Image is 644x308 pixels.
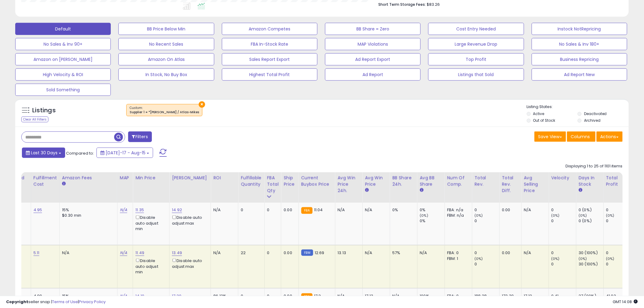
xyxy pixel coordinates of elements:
div: Supplier 1 = *[PERSON_NAME] / Atlas-Mikes [130,110,199,114]
button: Top Profit [428,53,524,65]
div: FBA Total Qty [267,175,279,194]
div: 13.13 [338,250,358,256]
small: (0%) [579,256,587,261]
div: Disable auto adjust min [135,214,165,232]
a: 5.11 [33,250,40,256]
div: N/A [524,207,544,213]
div: 0 [551,207,576,213]
small: Avg BB Share. [420,187,424,193]
div: 0 [606,207,631,213]
button: [DATE]-17 - Aug-15 [96,148,153,158]
button: BB Price Below Min [118,23,214,35]
div: Current Buybox Price [301,175,333,187]
div: FBM: 1 [447,256,467,261]
div: N/A [213,207,233,213]
small: (0%) [551,213,560,218]
div: 30 (100%) [579,250,604,256]
button: No Sales & Inv 90+ [15,38,111,50]
small: (0%) [551,256,560,261]
div: Total Rev. [475,175,497,187]
button: Instock NotRepricing [532,23,627,35]
label: Deactivated [584,111,607,116]
button: Last 30 Days [22,148,65,158]
div: Days In Stock [579,175,601,187]
div: 15% [62,207,113,213]
span: Columns [571,134,590,140]
p: Listing States: [527,104,629,110]
span: Last 30 Days [31,150,58,156]
small: FBM [301,250,313,256]
div: Clear All Filters [21,117,48,122]
div: 0 (0%) [579,207,604,213]
a: 14.92 [172,207,182,213]
a: Privacy Policy [79,299,106,305]
button: Sold Something [15,84,111,96]
div: Min Price [135,175,167,181]
div: Fulfillable Quantity [241,175,262,187]
div: ROI [213,175,236,181]
button: Large Revenue Drop [428,38,524,50]
div: MAP [120,175,130,181]
div: [PERSON_NAME] [172,175,208,181]
span: 11.04 [314,207,323,213]
div: 22 [241,250,260,256]
div: Avg Win Price 24h. [338,175,360,194]
span: 2025-09-15 14:08 GMT [613,299,638,305]
div: 0% [420,207,445,213]
b: Short Term Storage Fees: [378,2,426,7]
div: Velocity [551,175,574,181]
a: Terms of Use [52,299,78,305]
button: Default [15,23,111,35]
span: [DATE]-17 - Aug-15 [106,150,145,156]
div: Avg Win Price [365,175,387,187]
small: Avg Win Price. [365,187,369,193]
small: (0%) [475,256,483,261]
div: Displaying 1 to 25 of 1101 items [566,163,623,169]
div: Ordered Items [6,175,28,187]
button: BB Share = Zero [325,23,421,35]
div: Total Rev. Diff. [502,175,519,194]
small: (0%) [579,213,587,218]
button: FBA In-Stock Rate [222,38,317,50]
h5: Listings [32,106,56,115]
div: 0 [267,250,277,256]
div: 0 [606,218,631,224]
div: 0 [551,250,576,256]
div: 0 (0%) [579,218,604,224]
div: FBA: 0 [447,250,467,256]
div: FBA: n/a [447,207,467,213]
button: Ad Report [325,68,421,81]
button: × [199,101,205,108]
label: Archived [584,118,600,123]
span: $83.26 [427,2,440,7]
a: N/A [120,250,127,256]
div: BB Share 24h. [393,175,415,187]
div: 0 [475,218,499,224]
a: 11.49 [135,250,144,256]
button: Sales Report Export [222,53,317,65]
div: Avg Selling Price [524,175,546,194]
small: FBA [301,207,313,214]
div: 0 [241,207,260,213]
div: Amazon Fees [62,175,115,181]
div: 0.00 [502,207,517,213]
span: Compared to: [66,150,94,156]
button: Highest Total Profit [222,68,317,81]
div: 0 [551,218,576,224]
div: 0.00 [502,250,517,256]
div: 0% [420,218,445,224]
button: No Recent Sales [118,38,214,50]
div: Disable auto adjust max [172,214,206,226]
div: Ship Price [284,175,296,187]
div: 0.00 [284,207,294,213]
button: No Sales & Inv 180+ [532,38,627,50]
div: N/A [338,207,358,213]
button: Columns [567,131,596,142]
div: Num of Comp. [447,175,470,187]
div: N/A [365,250,385,256]
label: Active [533,111,544,116]
div: N/A [524,250,544,256]
small: Amazon Fees. [62,181,66,187]
div: 0% [393,207,413,213]
div: Fulfillment Cost [33,175,57,187]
